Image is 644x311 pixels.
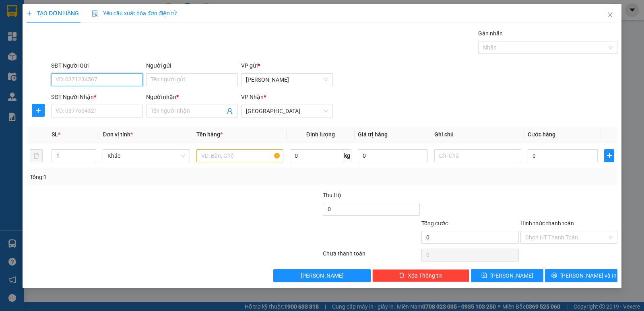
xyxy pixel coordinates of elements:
[560,271,617,280] span: [PERSON_NAME] và In
[196,149,283,162] input: VD: Bàn, Ghế
[322,249,421,263] div: Chưa thanh toán
[30,173,249,181] div: Tổng: 1
[241,61,333,70] div: VP gửi
[306,131,335,138] span: Định lượng
[478,30,503,37] label: Gán nhãn
[107,150,185,162] span: Khác
[490,271,533,280] span: [PERSON_NAME]
[372,269,469,282] button: deleteXóa Thông tin
[27,10,79,16] span: TẠO ĐƠN HÀNG
[551,272,557,279] span: printer
[607,12,613,18] span: close
[605,152,614,159] span: plus
[32,107,44,113] span: plus
[323,192,341,198] span: Thu Hộ
[604,149,614,162] button: plus
[520,220,574,227] label: Hình thức thanh toán
[146,93,238,101] div: Người nhận
[246,105,328,117] span: Sài Gòn
[32,104,45,117] button: plus
[227,108,233,114] span: user-add
[471,269,543,282] button: save[PERSON_NAME]
[196,131,223,138] span: Tên hàng
[30,149,43,162] button: delete
[301,271,344,280] span: [PERSON_NAME]
[103,131,133,138] span: Đơn vị tính
[146,61,238,70] div: Người gửi
[408,271,443,280] span: Xóa Thông tin
[51,61,143,70] div: SĐT Người Gửi
[481,272,487,279] span: save
[399,272,405,279] span: delete
[52,131,58,138] span: SL
[92,10,177,16] span: Yêu cầu xuất hóa đơn điện tử
[434,149,521,162] input: Ghi Chú
[358,149,428,162] input: 0
[421,220,448,227] span: Tổng cước
[528,131,555,138] span: Cước hàng
[545,269,617,282] button: printer[PERSON_NAME] và In
[92,10,98,17] img: icon
[273,269,370,282] button: [PERSON_NAME]
[241,94,264,100] span: VP Nhận
[246,74,328,86] span: Phan Rang
[599,4,621,27] button: Close
[431,127,524,142] th: Ghi chú
[27,10,32,16] span: plus
[51,93,143,101] div: SĐT Người Nhận
[358,131,388,138] span: Giá trị hàng
[343,149,351,162] span: kg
